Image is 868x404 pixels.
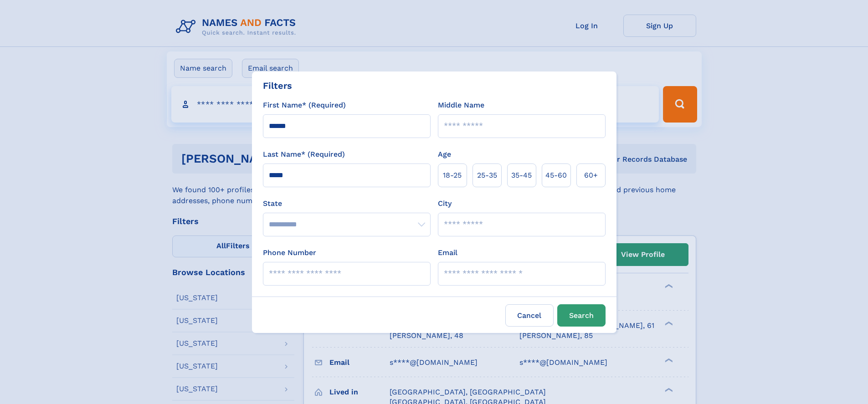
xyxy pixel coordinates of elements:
span: 60+ [584,170,598,181]
label: Cancel [505,304,554,327]
label: First Name* (Required) [263,100,346,111]
span: 35‑45 [511,170,532,181]
label: City [438,198,452,209]
span: 18‑25 [443,170,462,181]
button: Search [557,304,606,327]
label: State [263,198,431,209]
label: Phone Number [263,247,316,258]
label: Last Name* (Required) [263,149,345,160]
label: Email [438,247,457,258]
span: 25‑35 [477,170,497,181]
label: Age [438,149,451,160]
div: Filters [263,79,292,92]
label: Middle Name [438,100,484,111]
span: 45‑60 [545,170,567,181]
